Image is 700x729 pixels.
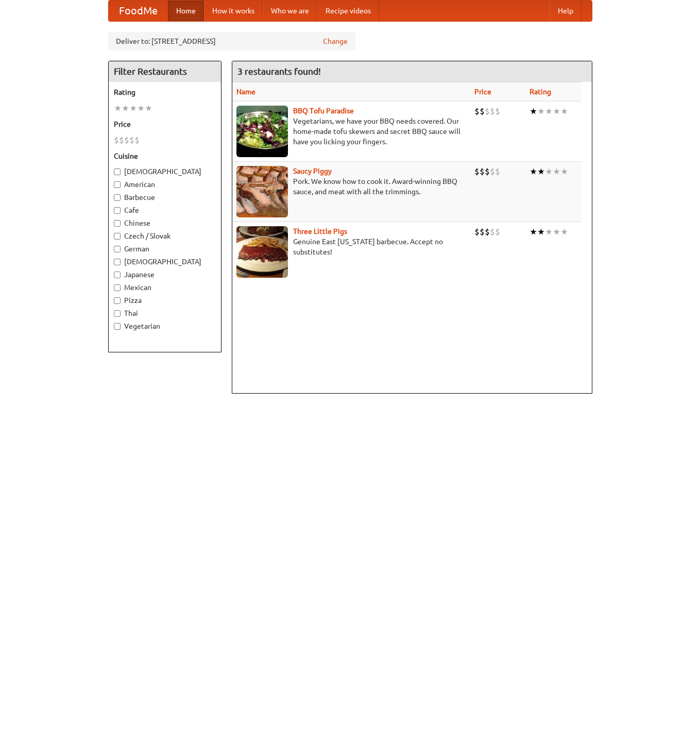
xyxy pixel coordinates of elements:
li: ★ [545,226,553,238]
a: Name [236,88,255,96]
a: Recipe videos [317,1,379,21]
li: ★ [560,166,568,177]
img: saucy.jpg [236,166,288,217]
li: ★ [553,166,560,177]
li: $ [480,166,485,177]
label: Barbecue [114,192,216,202]
input: Thai [114,310,121,317]
li: ★ [537,166,545,177]
input: Vegetarian [114,323,121,330]
li: ★ [114,103,122,114]
li: ★ [553,106,560,117]
a: Rating [530,88,551,96]
p: Pork. We know how to cook it. Award-winning BBQ sauce, and meat with all the trimmings. [236,176,466,197]
label: Chinese [114,218,216,228]
li: ★ [530,166,537,177]
a: Who we are [263,1,317,21]
li: ★ [560,226,568,238]
li: $ [495,166,500,177]
p: Genuine East [US_STATE] barbecue. Accept no substitutes! [236,236,466,257]
a: Home [168,1,204,21]
li: $ [480,106,485,117]
li: $ [490,226,495,238]
input: German [114,246,121,252]
li: $ [474,106,480,117]
img: tofuparadise.jpg [236,106,288,157]
li: ★ [122,103,129,114]
li: $ [114,134,119,146]
li: $ [124,134,129,146]
li: $ [119,134,124,146]
label: Pizza [114,295,216,306]
li: ★ [560,106,568,117]
input: American [114,181,121,188]
p: Vegetarians, we have your BBQ needs covered. Our home-made tofu skewers and secret BBQ sauce will... [236,116,466,147]
h5: Rating [114,87,216,97]
label: Mexican [114,282,216,293]
li: $ [485,166,490,177]
div: Deliver to: [STREET_ADDRESS] [108,32,355,50]
li: ★ [545,106,553,117]
input: Pizza [114,297,121,304]
input: Japanese [114,272,121,278]
input: Chinese [114,220,121,227]
li: $ [474,166,480,177]
a: Price [474,88,491,96]
a: Help [550,1,582,21]
input: [DEMOGRAPHIC_DATA] [114,168,121,175]
li: ★ [545,166,553,177]
h5: Cuisine [114,151,216,161]
input: [DEMOGRAPHIC_DATA] [114,259,121,265]
input: Barbecue [114,194,121,201]
label: Japanese [114,269,216,280]
a: How it works [204,1,263,21]
li: $ [129,134,134,146]
li: ★ [137,103,145,114]
a: FoodMe [109,1,168,21]
li: ★ [145,103,152,114]
h4: Filter Restaurants [109,61,221,82]
h5: Price [114,119,216,129]
li: $ [485,106,490,117]
label: [DEMOGRAPHIC_DATA] [114,166,216,177]
img: littlepigs.jpg [236,226,288,278]
label: Czech / Slovak [114,231,216,241]
a: Saucy Piggy [293,167,332,175]
li: ★ [537,226,545,238]
li: ★ [530,226,537,238]
ng-pluralize: 3 restaurants found! [237,66,321,76]
label: [DEMOGRAPHIC_DATA] [114,257,216,267]
li: ★ [553,226,560,238]
label: Cafe [114,205,216,215]
input: Cafe [114,207,121,214]
a: Change [323,36,348,46]
a: Three Little Pigs [293,227,347,235]
label: American [114,179,216,190]
li: $ [490,166,495,177]
li: $ [485,226,490,238]
input: Czech / Slovak [114,233,121,240]
li: ★ [129,103,137,114]
li: $ [495,106,500,117]
li: $ [495,226,500,238]
li: $ [474,226,480,238]
label: Vegetarian [114,321,216,331]
li: $ [134,134,140,146]
li: $ [480,226,485,238]
a: BBQ Tofu Paradise [293,107,354,115]
li: ★ [537,106,545,117]
label: German [114,244,216,254]
input: Mexican [114,284,121,291]
li: ★ [530,106,537,117]
li: $ [490,106,495,117]
label: Thai [114,308,216,318]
